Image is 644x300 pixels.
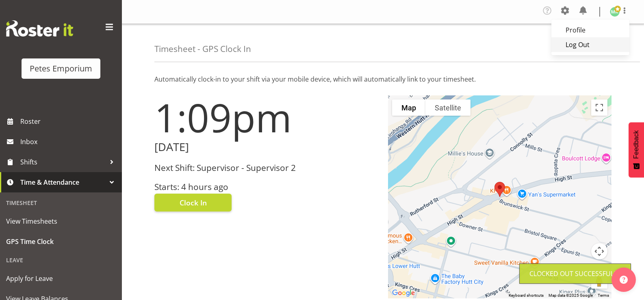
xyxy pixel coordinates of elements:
a: Log Out [551,37,629,52]
button: Show street map [392,99,425,116]
span: View Timesheets [6,215,116,227]
button: Map camera controls [591,243,607,259]
span: Roster [20,115,118,127]
button: Feedback - Show survey [629,122,644,177]
button: Show satellite imagery [425,99,471,116]
span: Feedback [633,130,640,159]
a: View Timesheets [2,211,120,231]
span: Shifts [20,156,106,168]
img: Google [390,288,417,298]
span: Map data ©2025 Google [549,293,593,298]
div: Petes Emporium [30,63,92,75]
a: Open this area in Google Maps (opens a new window) [390,288,417,298]
div: Timesheet [2,194,120,211]
h2: [DATE] [154,141,378,153]
a: GPS Time Clock [2,231,120,252]
a: Terms (opens in new tab) [598,293,609,298]
button: Clock In [154,194,232,212]
h1: 1:09pm [154,95,378,139]
div: Leave [2,252,120,268]
img: help-xxl-2.png [620,276,628,284]
a: Apply for Leave [2,268,120,289]
button: Toggle fullscreen view [591,99,607,116]
span: Inbox [20,136,118,148]
div: Clocked out Successfully [529,269,621,278]
span: Time & Attendance [20,176,106,188]
h4: Timesheet - GPS Clock In [154,44,251,54]
h3: Starts: 4 hours ago [154,182,378,192]
button: Keyboard shortcuts [509,293,544,298]
img: Rosterit website logo [6,20,73,37]
span: Apply for Leave [6,272,116,285]
img: melanie-richardson713.jpg [610,7,620,17]
h3: Next Shift: Supervisor - Supervisor 2 [154,163,378,173]
span: Clock In [180,197,207,208]
a: Profile [551,23,629,37]
span: GPS Time Clock [6,235,116,248]
p: Automatically clock-in to your shift via your mobile device, which will automatically link to you... [154,74,611,84]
